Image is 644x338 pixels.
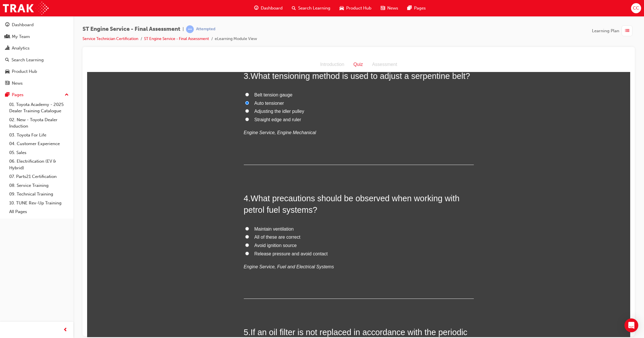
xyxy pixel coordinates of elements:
[83,26,180,33] span: ST Engine Service - Final Assessment
[167,52,217,56] span: Adjusting the idler pulley
[2,31,71,42] a: My Team
[157,269,387,304] h2: 5 .
[376,2,403,14] a: news-iconNews
[157,73,229,78] em: Engine Service, Engine Mechanical
[340,5,344,12] span: car-icon
[167,43,197,48] span: Auto tensioner
[2,20,71,30] a: Dashboard
[167,35,206,40] span: Belt tension gauge
[196,26,215,32] div: Attempted
[158,178,162,181] input: All of these are correct
[633,5,639,12] span: CC
[7,181,71,190] a: 08. Service Training
[12,68,37,75] div: Product Hub
[12,92,24,98] div: Pages
[407,5,412,12] span: pages-icon
[254,5,258,12] span: guage-icon
[164,14,383,23] span: What tensioning method is used to adjust a serpentine belt?
[7,157,71,172] a: 06. Electrification (EV & Hybrid)
[381,5,385,12] span: news-icon
[12,45,30,52] div: Analytics
[157,207,247,212] em: Engine Service, Fuel and Electrical Systems
[280,3,315,12] div: Assessment
[414,5,426,12] span: Pages
[167,60,214,65] span: Straight edge and ruler
[250,2,287,14] a: guage-iconDashboard
[7,139,71,148] a: 04. Customer Experience
[157,270,380,303] span: If an oil filter is not replaced in accordance with the periodic maintenance schedule, the oil pr...
[158,186,162,190] input: Avoid ignition source
[335,2,376,14] a: car-iconProduct Hub
[403,2,430,14] a: pages-iconPages
[5,92,9,98] span: pages-icon
[158,170,162,173] input: Maintain ventilation
[2,90,71,100] button: Pages
[7,100,71,115] a: 01. Toyota Academy - 2025 Dealer Training Catalogue
[346,5,371,12] span: Product Hub
[7,148,71,157] a: 05. Sales
[7,131,71,140] a: 03. Toyota For Life
[298,5,330,12] span: Search Learning
[387,5,398,12] span: News
[5,46,9,51] span: chart-icon
[229,3,262,12] div: Introduction
[2,66,71,77] a: Product Hub
[83,36,138,41] a: Service Technician Certification
[183,26,184,33] span: |
[7,115,71,131] a: 02. New - Toyota Dealer Induction
[144,36,209,41] a: ST Engine Service - Final Assessment
[63,326,68,334] span: prev-icon
[292,5,296,12] span: search-icon
[631,3,641,13] button: CC
[624,318,638,332] div: Open Intercom Messenger
[2,43,71,54] a: Analytics
[158,52,162,56] input: Adjusting the idler pulley
[2,78,71,89] a: News
[157,135,387,159] h2: 4 .
[592,25,635,36] button: Learning Plan
[7,190,71,199] a: 09. Technical Training
[157,136,373,157] span: What precautions should be observed when working with petrol fuel systems?
[2,55,71,65] a: Search Learning
[167,194,241,199] span: Release pressure and avoid contact
[7,207,71,216] a: All Pages
[3,2,49,15] img: Trak
[12,80,23,87] div: News
[7,199,71,208] a: 10. TUNE Rev-Up Training
[215,36,257,42] li: eLearning Module View
[287,2,335,14] a: search-iconSearch Learning
[12,33,30,40] div: My Team
[625,27,629,35] span: list-icon
[158,60,162,64] input: Straight edge and ruler
[158,35,162,39] input: Belt tension gauge
[5,34,9,39] span: people-icon
[262,3,280,12] div: Quiz
[5,69,9,74] span: car-icon
[158,44,162,48] input: Auto tensioner
[12,22,34,28] div: Dashboard
[592,28,619,34] span: Learning Plan
[167,177,213,182] span: All of these are correct
[65,91,69,99] span: up-icon
[11,57,44,63] div: Search Learning
[261,5,283,12] span: Dashboard
[167,186,210,191] span: Avoid ignition source
[158,194,162,198] input: Release pressure and avoid contact
[157,13,387,24] h2: 3 .
[5,22,9,28] span: guage-icon
[7,172,71,181] a: 07. Parts21 Certification
[186,25,194,33] span: learningRecordVerb_ATTEMPT-icon
[5,81,9,86] span: news-icon
[167,169,207,174] span: Maintain ventilation
[5,58,9,63] span: search-icon
[2,18,71,90] button: DashboardMy TeamAnalyticsSearch LearningProduct HubNews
